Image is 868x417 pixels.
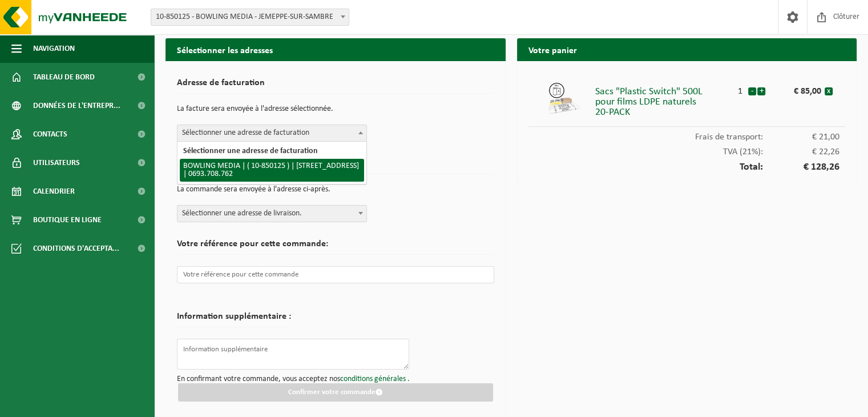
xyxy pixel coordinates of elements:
input: Votre référence pour cette commande [177,266,494,283]
span: Boutique en ligne [33,206,102,234]
span: Sélectionner une adresse de livraison. [177,205,367,222]
div: Frais de transport: [528,127,846,142]
h2: Adresse de facturation [177,78,494,94]
span: 10-850125 - BOWLING MEDIA - JEMEPPE-SUR-SAMBRE [151,9,349,25]
span: Données de l'entrepr... [33,91,120,120]
span: Tableau de bord [33,63,95,91]
a: conditions générales . [340,375,410,383]
span: Conditions d'accepta... [33,234,119,263]
span: Sélectionner une adresse de facturation [177,125,366,141]
p: En confirmant votre commande, vous acceptez nos [177,375,494,383]
button: + [757,87,765,95]
button: x [825,87,833,95]
h2: Sélectionner les adresses [165,38,506,61]
span: € 22,26 [763,147,839,157]
span: Navigation [33,34,75,63]
span: Sélectionner une adresse de facturation [177,125,367,142]
div: € 85,00 [778,81,824,96]
span: Calendrier [33,177,75,206]
span: Utilisateurs [33,149,80,177]
p: La commande sera envoyée à l'adresse ci-après. [177,180,494,199]
button: Confirmer votre commande [178,383,493,402]
p: La facture sera envoyée à l'adresse sélectionnée. [177,99,494,119]
div: Total: [528,157,846,173]
img: 01-999961 [547,81,582,115]
h2: Votre panier [517,38,857,61]
span: € 128,26 [763,162,839,173]
h2: Information supplémentaire : [177,312,291,327]
li: BOWLING MEDIA | ( 10-850125 ) | [STREET_ADDRESS] | 0693.708.762 [180,159,364,182]
li: Sélectionner une adresse de facturation [180,144,364,159]
div: TVA (21%): [528,142,846,157]
span: Contacts [33,120,67,149]
button: - [748,87,756,95]
div: 1 [733,81,748,96]
span: 10-850125 - BOWLING MEDIA - JEMEPPE-SUR-SAMBRE [151,9,349,26]
div: Sacs "Plastic Switch" 500L pour films LDPE naturels 20-PACK [595,81,733,118]
h2: Votre référence pour cette commande: [177,239,494,255]
span: Sélectionner une adresse de livraison. [177,206,366,222]
span: € 21,00 [763,133,839,142]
